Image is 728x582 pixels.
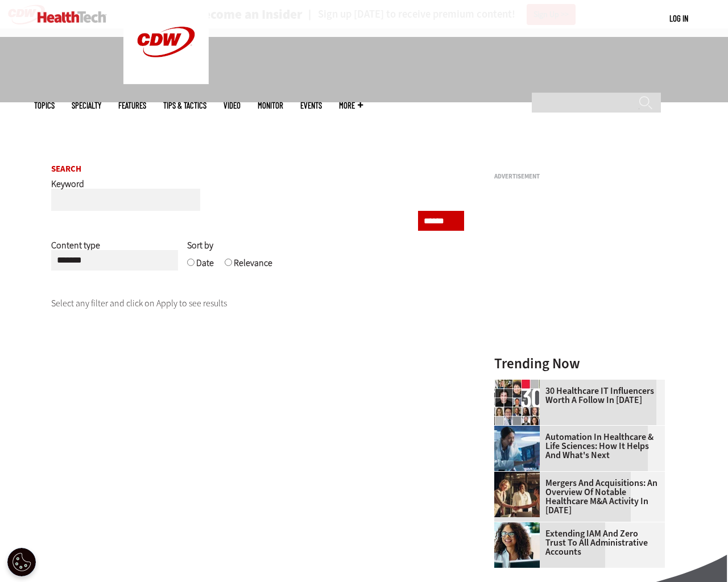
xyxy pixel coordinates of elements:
iframe: advertisement [494,184,665,326]
span: Topics [34,101,55,110]
span: Sort by [187,239,213,251]
label: Date [196,257,214,277]
a: collage of influencers [494,380,545,389]
a: Features [118,101,146,110]
h3: Trending Now [494,356,665,371]
a: Automation in Healthcare & Life Sciences: How It Helps and What's Next [494,433,658,460]
label: Relevance [234,257,272,277]
a: Events [300,101,322,110]
img: collage of influencers [494,380,540,425]
img: Administrative assistant [494,522,540,568]
a: Extending IAM and Zero Trust to All Administrative Accounts [494,529,658,556]
h2: Search [51,165,464,173]
a: Administrative assistant [494,522,545,531]
label: Content type [51,239,100,260]
a: MonITor [258,101,283,110]
p: Select any filter and click on Apply to see results [51,296,464,311]
a: medical researchers looks at images on a monitor in a lab [494,426,545,435]
a: business leaders shake hands in conference room [494,472,545,481]
a: Tips & Tactics [163,101,206,110]
h3: Advertisement [494,173,665,180]
span: More [339,101,363,110]
img: medical researchers looks at images on a monitor in a lab [494,426,540,471]
img: Home [38,11,106,23]
a: Log in [669,13,688,23]
a: Mergers and Acquisitions: An Overview of Notable Healthcare M&A Activity in [DATE] [494,479,658,515]
button: Open Preferences [7,548,36,576]
div: Cookie Settings [7,548,36,576]
a: Video [224,101,241,110]
a: CDW [123,75,209,87]
img: business leaders shake hands in conference room [494,472,540,517]
span: Specialty [72,101,101,110]
div: User menu [669,13,688,24]
a: 30 Healthcare IT Influencers Worth a Follow in [DATE] [494,386,658,405]
label: Keyword [51,178,84,198]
